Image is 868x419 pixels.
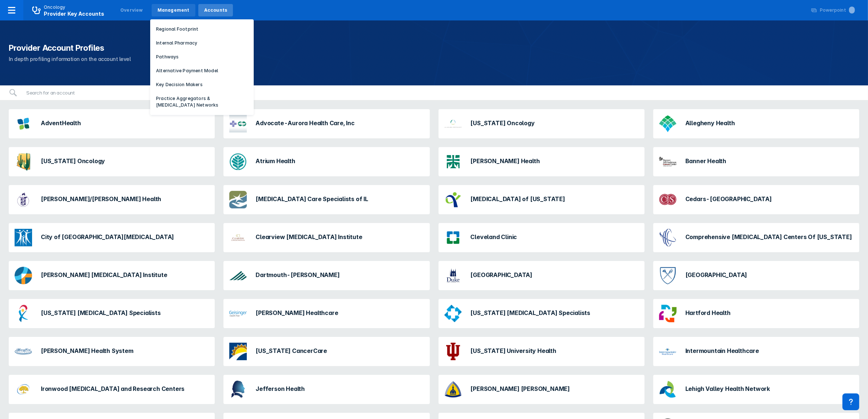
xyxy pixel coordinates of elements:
a: Banner Health [653,147,859,176]
img: indiana-university.png [444,343,462,360]
button: Regional Footprint [150,24,254,35]
img: ironwood-cancer-and-research-centers.png [15,381,32,398]
img: jefferson-health-system.png [229,381,247,398]
a: Accounts [198,4,233,16]
h3: Atrium Health [256,157,295,165]
h3: [PERSON_NAME] [MEDICAL_DATA] Institute [41,271,167,278]
a: Allegheny Health [653,109,859,138]
h3: Lehigh Valley Health Network [685,385,770,392]
p: Pathways [156,54,179,60]
a: Comprehensive [MEDICAL_DATA] Centers Of [US_STATE] [653,223,859,252]
p: Alternative Payment Model [156,68,218,74]
img: atrium-health.png [229,153,247,170]
h3: Comprehensive [MEDICAL_DATA] Centers Of [US_STATE] [685,233,852,241]
h3: [MEDICAL_DATA] Care Specialists of IL [256,195,368,203]
img: comprehensive-cancer-centers-of-nevada.png [659,229,677,246]
button: Pathways [150,51,254,62]
h3: Intermountain Healthcare [685,347,759,354]
h3: Clearview [MEDICAL_DATA] Institute [256,233,362,241]
a: [GEOGRAPHIC_DATA] [653,261,859,290]
div: Accounts [204,7,227,14]
h3: City of [GEOGRAPHIC_DATA][MEDICAL_DATA] [41,233,174,241]
h3: [US_STATE] [MEDICAL_DATA] Specialists [41,309,161,316]
a: [MEDICAL_DATA] of [US_STATE] [439,185,645,214]
a: Jefferson Health [223,375,429,404]
h3: Allegheny Health [685,119,735,127]
h3: [GEOGRAPHIC_DATA] [685,271,747,278]
img: hartford-health.png [659,305,677,322]
h3: [PERSON_NAME] Healthcare [256,309,338,316]
img: clearview-cancer-institute.png [229,229,247,246]
img: johns-hopkins-hospital.png [444,381,462,398]
img: avera-health.png [444,155,462,168]
h3: Cleveland Clinic [471,233,517,241]
a: Ironwood [MEDICAL_DATA] and Research Centers [9,375,215,404]
img: intermountain-healthcare-provider.png [659,343,677,360]
p: Oncology [44,4,66,11]
a: [PERSON_NAME] [MEDICAL_DATA] Institute [9,261,215,290]
img: alabama-oncology.png [444,115,462,132]
img: dana-farber.png [15,267,32,284]
img: il-cancer-care.png [229,343,247,360]
a: [US_STATE] Oncology [439,109,645,138]
a: Management [152,4,195,16]
button: Internal Pharmacy [150,38,254,49]
button: Practice Aggregators & [MEDICAL_DATA] Networks [150,93,254,111]
p: Key Decision Makers [156,81,203,88]
h3: [PERSON_NAME] Health [471,157,540,165]
img: adventhealth.png [15,115,32,132]
h3: Ironwood [MEDICAL_DATA] and Research Centers [41,385,184,392]
img: city-hope.png [15,229,32,246]
a: [US_STATE] University Health [439,337,645,366]
a: Hartford Health [653,299,859,328]
h3: [US_STATE] University Health [471,347,556,354]
h3: Advocate-Aurora Health Care, Inc [256,119,355,127]
a: [US_STATE] [MEDICAL_DATA] Specialists [439,299,645,328]
img: emory.png [659,267,677,284]
p: Internal Pharmacy [156,40,197,46]
a: AdventHealth [9,109,215,138]
a: [US_STATE] [MEDICAL_DATA] Specialists [9,299,215,328]
a: [US_STATE] Oncology [9,147,215,176]
a: [MEDICAL_DATA] Care Specialists of IL [223,185,429,214]
a: Advocate-Aurora Health Care, Inc [223,109,429,138]
a: Key Decision Makers [150,79,254,90]
a: Lehigh Valley Health Network [653,375,859,404]
p: Practice Aggregators & [MEDICAL_DATA] Networks [156,95,248,108]
h3: [US_STATE] Oncology [41,157,105,165]
h3: Cedars-[GEOGRAPHIC_DATA] [685,195,772,203]
img: duke.png [444,267,462,284]
a: Overview [114,4,149,16]
img: georgia-cancer-specialists.png [444,305,462,322]
a: [GEOGRAPHIC_DATA] [439,261,645,290]
img: banner-md-anderson.png [659,153,677,170]
img: lehigh-valley-health-network.png [659,381,677,398]
h3: [US_STATE] [MEDICAL_DATA] Specialists [471,309,591,316]
span: Provider Key Accounts [44,11,104,17]
h1: Provider Account Profiles [9,42,859,53]
img: florida-cancer-specialists.png [15,305,32,322]
img: cancer-center-of-ks.png [444,191,462,208]
button: Alternative Payment Model [150,65,254,76]
h3: [PERSON_NAME] Health System [41,347,133,354]
a: City of [GEOGRAPHIC_DATA][MEDICAL_DATA] [9,223,215,252]
h3: Jefferson Health [256,385,305,392]
div: Powerpoint [820,7,855,14]
a: [PERSON_NAME]/[PERSON_NAME] Health [9,185,215,214]
h3: [MEDICAL_DATA] of [US_STATE] [471,195,565,203]
img: cedars-sinai-medical-center.png [659,191,677,208]
p: In depth profiling information on the account level [9,55,859,64]
a: Clearview [MEDICAL_DATA] Institute [223,223,429,252]
img: beth-israel-deaconess.png [15,191,32,208]
div: Contact Support [842,393,859,410]
a: Dartmouth-[PERSON_NAME] [223,261,429,290]
h3: Dartmouth-[PERSON_NAME] [256,271,339,278]
input: Search for an account [22,85,859,100]
a: Atrium Health [223,147,429,176]
h3: AdventHealth [41,119,81,127]
h3: [US_STATE] CancerCare [256,347,327,354]
a: [PERSON_NAME] [PERSON_NAME] [439,375,645,404]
